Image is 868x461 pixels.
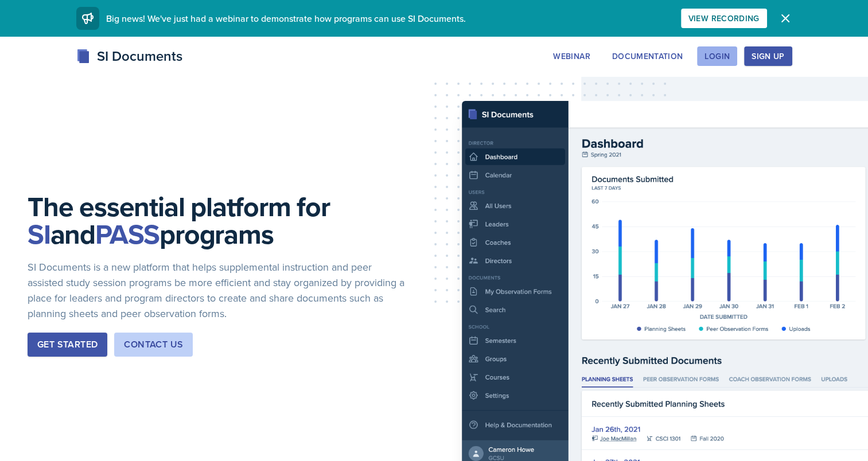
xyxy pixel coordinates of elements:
[76,46,182,67] div: SI Documents
[744,46,792,66] button: Sign Up
[697,46,737,66] button: Login
[114,333,193,357] button: Contact Us
[704,52,730,61] div: Login
[106,12,466,25] span: Big news! We've just had a webinar to demonstrate how programs can use SI Documents.
[28,333,107,357] button: Get Started
[612,52,683,61] div: Documentation
[752,52,784,61] div: Sign Up
[124,338,183,351] div: Contact Us
[681,9,767,28] button: View Recording
[553,52,590,61] div: Webinar
[688,14,760,23] div: View Recording
[605,46,691,66] button: Documentation
[37,338,98,351] div: Get Started
[546,46,597,66] button: Webinar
